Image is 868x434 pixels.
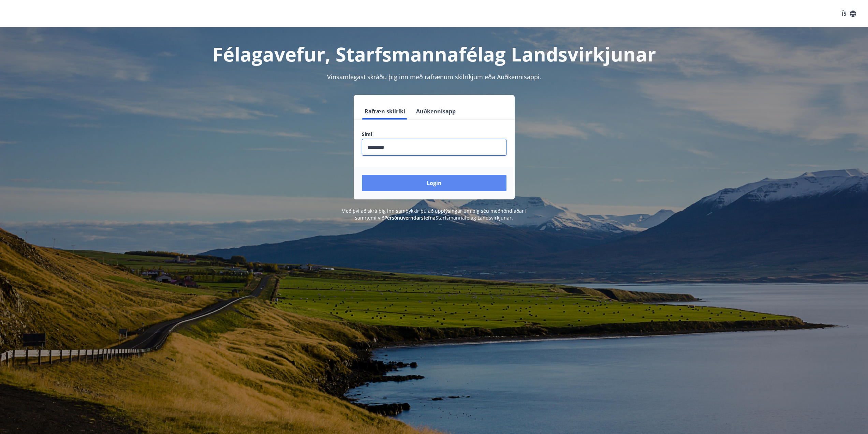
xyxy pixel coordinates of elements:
span: Með því að skrá þig inn samþykkir þú að upplýsingar um þig séu meðhöndlaðar í samræmi við Starfsm... [341,208,527,221]
button: Rafræn skilríki [362,103,408,120]
h1: Félagavefur, Starfsmannafélag Landsvirkjunar [197,41,672,67]
label: Sími [362,131,506,138]
span: Vinsamlegast skráðu þig inn með rafrænum skilríkjum eða Auðkennisappi. [327,73,541,81]
a: Persónuverndarstefna [384,214,436,221]
button: Auðkennisapp [413,103,458,120]
button: Login [362,175,506,191]
button: ÍS [838,8,860,20]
